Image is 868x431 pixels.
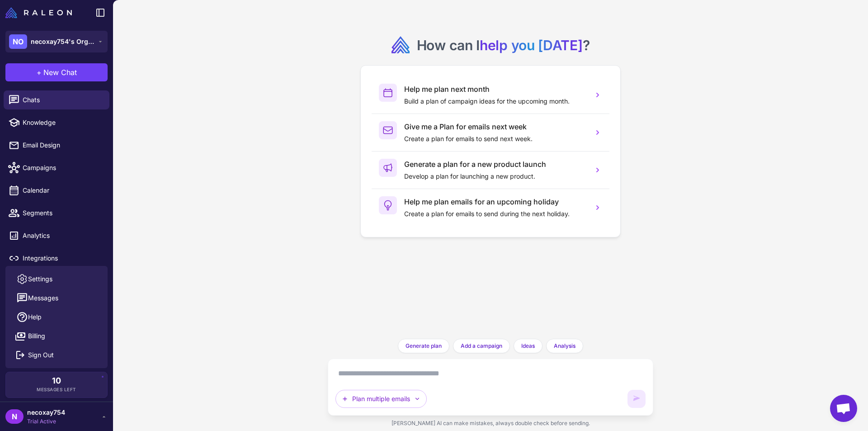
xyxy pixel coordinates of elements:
[27,417,65,426] span: Trial Active
[28,312,42,322] span: Help
[37,67,42,78] span: +
[4,113,109,132] a: Knowledge
[28,274,52,284] span: Settings
[5,31,108,52] button: NOnecoxay754's Organization
[453,339,510,353] button: Add a campaign
[4,136,109,155] a: Email Design
[23,231,102,241] span: Analytics
[52,377,61,385] span: 10
[23,253,102,263] span: Integrations
[5,7,75,18] a: Raleon Logo
[521,342,535,350] span: Ideas
[9,308,104,327] a: Help
[23,118,102,128] span: Knowledge
[461,342,502,350] span: Add a campaign
[406,342,442,350] span: Generate plan
[23,185,102,195] span: Calendar
[5,63,108,81] button: +New Chat
[28,350,54,360] span: Sign Out
[31,37,94,47] span: necoxay754's Organization
[23,140,102,150] span: Email Design
[404,134,586,144] p: Create a plan for emails to send next week.
[480,37,583,53] span: help you [DATE]
[37,386,76,393] span: Messages Left
[23,163,102,173] span: Campaigns
[404,171,586,181] p: Develop a plan for launching a new product.
[4,90,109,109] a: Chats
[554,342,576,350] span: Analysis
[404,196,586,207] h3: Help me plan emails for an upcoming holiday
[4,249,109,268] a: Integrations
[23,208,102,218] span: Segments
[4,158,109,177] a: Campaigns
[404,84,586,95] h3: Help me plan next month
[398,339,449,353] button: Generate plan
[328,416,653,431] div: [PERSON_NAME] AI can make mistakes, always double check before sending.
[404,159,586,170] h3: Generate a plan for a new product launch
[5,409,24,424] div: N
[404,96,586,106] p: Build a plan of campaign ideas for the upcoming month.
[27,407,65,417] span: necoxay754
[28,331,45,341] span: Billing
[4,204,109,223] a: Segments
[4,181,109,200] a: Calendar
[9,289,104,308] button: Messages
[830,395,857,422] div: Open chat
[4,226,109,245] a: Analytics
[335,390,427,408] button: Plan multiple emails
[28,293,58,303] span: Messages
[43,67,77,78] span: New Chat
[5,7,72,18] img: Raleon Logo
[417,36,590,54] h2: How can I ?
[9,346,104,365] button: Sign Out
[9,34,27,49] div: NO
[404,121,586,132] h3: Give me a Plan for emails next week
[514,339,542,353] button: Ideas
[546,339,583,353] button: Analysis
[23,95,102,105] span: Chats
[404,209,586,219] p: Create a plan for emails to send during the next holiday.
